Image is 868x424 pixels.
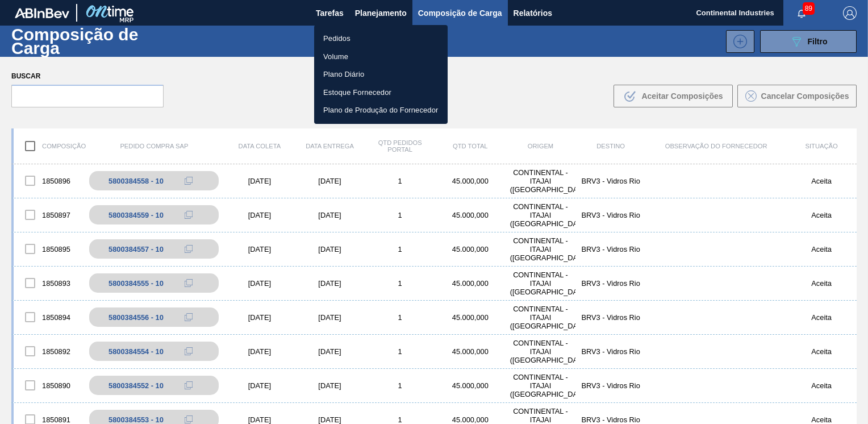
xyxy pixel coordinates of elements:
[314,48,448,66] a: Volume
[314,84,448,102] a: Estoque Fornecedor
[314,101,448,119] a: Plano de Produção do Fornecedor
[314,30,448,48] a: Pedidos
[314,65,448,84] a: Plano Diário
